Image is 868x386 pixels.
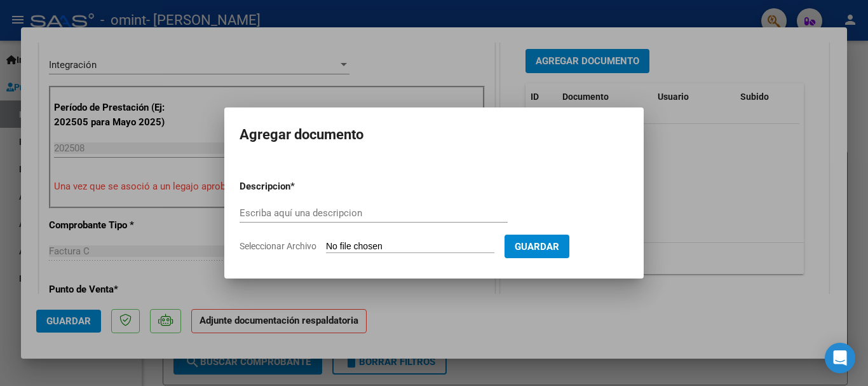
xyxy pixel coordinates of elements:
div: Open Intercom Messenger [825,343,855,373]
span: Seleccionar Archivo [240,241,316,251]
button: Guardar [505,235,569,258]
h2: Agregar documento [240,123,628,147]
span: Guardar [515,241,559,252]
p: Descripcion [240,179,356,194]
